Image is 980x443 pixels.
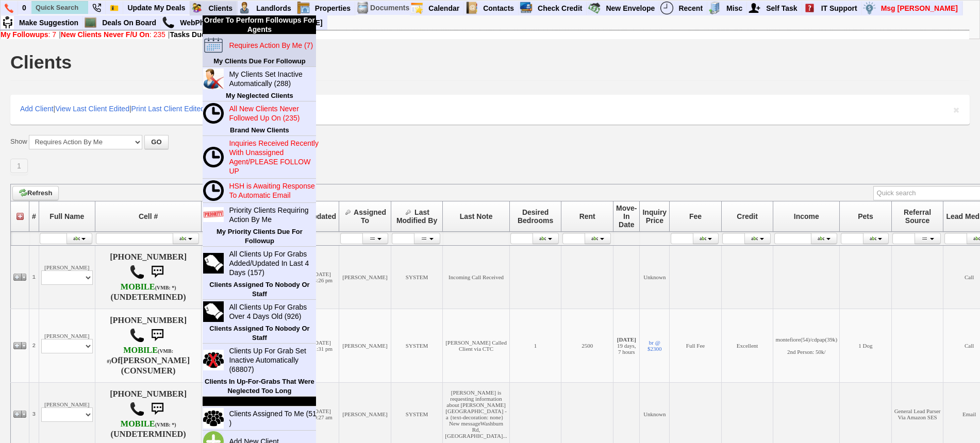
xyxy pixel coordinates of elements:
b: AT&T Wireless [107,346,173,365]
a: Msg [PERSON_NAME] [877,2,962,15]
td: montefiore(54)/cdpap(39k) 2nd Person: 50k/ [773,309,840,382]
img: clients.png [190,2,203,14]
span: Full Name [49,212,84,220]
font: MOBILE [123,346,158,355]
img: su2.jpg [1,16,14,29]
b: Clients Assigned To Nobody Or Staff [209,281,309,298]
a: Landlords [252,2,296,15]
span: Last Note [460,212,493,220]
a: Update My Deals [123,1,190,14]
td: 2500 [561,309,613,382]
b: Verizon Wireless [121,282,176,292]
img: appt_icon.png [410,2,423,14]
img: help2.png [803,2,816,14]
img: call.png [129,401,145,417]
img: sms.png [147,399,168,419]
div: | | | [10,95,970,125]
span: Inquiry Price [642,208,667,225]
img: gmoney.png [588,2,601,14]
a: Tasks Due: 1 [170,30,214,39]
b: Clients Assigned To Nobody Or Staff [209,325,309,342]
img: phone22.png [92,4,101,12]
img: priority.jpg [203,207,224,221]
img: Bookmark.png [110,4,119,12]
img: creditreport.png [520,2,533,14]
b: [DATE] [617,336,636,343]
b: Clients In Up-For-Grabs That Were Neglected Too Long [205,378,314,395]
a: HSH is Awaiting Response To Automatic Email [225,179,324,202]
a: All Clients Up For Grabs Added/Updated In Last 4 Days (157) [225,247,324,279]
span: Fee [689,212,702,220]
b: My Followups [1,30,48,39]
td: Excellent [721,309,773,382]
a: Clients [204,2,237,15]
td: [DATE] 04:26 pm [305,245,339,309]
img: properties.png [297,2,310,14]
a: All Clients Up For Grabs Over 4 Days Old (926) [225,300,324,323]
a: Requires Action By Me (7) [225,39,324,52]
button: GO [144,135,168,149]
b: [PERSON_NAME] [121,356,190,365]
font: MOBILE [121,282,155,292]
b: Verizon Wireless [121,419,176,429]
img: call.png [129,264,145,280]
a: Add Client [20,105,54,113]
span: Credit [737,212,757,220]
input: Quick Search [31,1,88,14]
img: neglected_crowd.jpg [203,350,224,370]
img: insertappt.png [203,35,224,56]
td: Documents [370,1,410,15]
span: Income [794,212,819,220]
img: call.png [162,16,175,29]
h4: [PHONE_NUMBER] Of (CONSUMER) [97,316,200,376]
font: (VMB: *) [155,285,176,291]
span: Cell # [139,212,158,220]
a: Clients Assigned To Me (51 ) [225,407,324,430]
td: SYSTEM [391,245,443,309]
td: Followup via Phone [202,309,254,382]
a: Contacts [479,2,519,15]
font: (VMB: #) [107,348,173,364]
b: My Neglected Clients [226,92,293,99]
td: 1 [29,245,39,309]
img: sms.png [147,325,168,346]
a: Check Credit [534,2,587,15]
span: Rent [579,212,595,220]
span: Desired Bedrooms [518,208,553,225]
td: [PERSON_NAME] [339,245,391,309]
span: Pets [858,212,873,220]
b: My Clients Due For Followup [213,57,305,65]
a: Deals On Board [98,16,161,29]
td: [PERSON_NAME] [339,309,391,382]
blink: Inquiries Received Recently With Unassigned Agent/PLEASE FOLLOW UP [229,139,319,175]
a: WebPhone [176,16,222,29]
img: recent.png [660,2,673,14]
td: SYSTEM [391,309,443,382]
td: [PERSON_NAME] [39,309,95,382]
img: money.png [863,2,876,14]
a: New Clients Never F/U On: 235 [61,30,165,39]
a: Inquiries Received Recently With Unassigned Agent/PLEASE FOLLOW UP [225,137,324,178]
img: chalkboard.png [84,16,97,29]
img: docs.png [356,2,369,14]
img: sms.png [147,262,168,282]
label: Show [10,137,27,146]
img: time.png [203,147,224,167]
h4: [PHONE_NUMBER] (UNDETERMINED) [97,252,200,302]
b: My Priority Clients Due For Followup [217,228,303,245]
img: myadd.png [748,2,761,14]
span: Last Modified By [396,208,437,225]
a: 1 [10,159,28,173]
span: Referral Source [904,208,931,225]
a: Self Task [762,2,802,15]
a: My Followups: 7 [1,30,56,39]
td: Incoming Call Received [443,245,509,309]
h4: [PHONE_NUMBER] (UNDETERMINED) [97,389,200,439]
a: br @ $2300 [647,339,662,352]
img: landlord.png [238,2,251,14]
li: Order To Perform Followups For Agents [203,15,316,35]
td: [PERSON_NAME] Called Client via CTC [443,309,509,382]
blink: Requires Action By Me (7) [229,41,313,49]
a: IT Support [817,2,862,15]
img: xcontact.jpg [203,69,224,89]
